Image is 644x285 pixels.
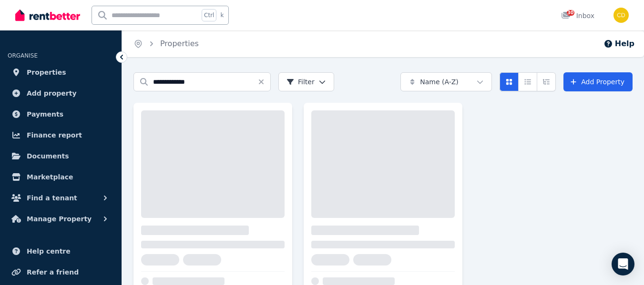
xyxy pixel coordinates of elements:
[603,38,634,49] button: Help
[27,213,92,225] span: Manage Property
[220,11,224,19] span: k
[500,72,556,91] div: View options
[160,39,199,48] a: Properties
[8,242,114,261] a: Help centre
[27,171,73,183] span: Marketplace
[27,192,77,204] span: Find a tenant
[561,11,594,20] div: Inbox
[8,126,114,145] a: Finance report
[27,246,71,257] span: Help centre
[567,10,574,16] span: 30
[27,266,79,278] span: Refer a friend
[286,77,315,87] span: Filter
[420,77,459,87] span: Name (A-Z)
[400,72,492,91] button: Name (A-Z)
[8,209,114,228] button: Manage Property
[500,72,519,91] button: Card view
[27,88,77,99] span: Add property
[8,84,114,103] a: Add property
[122,30,210,57] nav: Breadcrumb
[8,263,114,282] a: Refer a friend
[202,9,216,21] span: Ctrl
[278,72,334,91] button: Filter
[27,150,69,162] span: Documents
[15,8,80,22] img: RentBetter
[537,72,556,91] button: Expanded list view
[563,72,633,91] a: Add Property
[8,105,114,124] a: Payments
[257,72,271,91] button: Clear search
[27,108,63,120] span: Payments
[8,63,114,82] a: Properties
[8,188,114,207] button: Find a tenant
[612,253,634,275] div: Open Intercom Messenger
[613,8,629,23] img: Chris Dimitropoulos
[8,52,38,59] span: ORGANISE
[8,147,114,166] a: Documents
[27,67,66,78] span: Properties
[518,72,537,91] button: Compact list view
[8,167,114,187] a: Marketplace
[27,129,82,141] span: Finance report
